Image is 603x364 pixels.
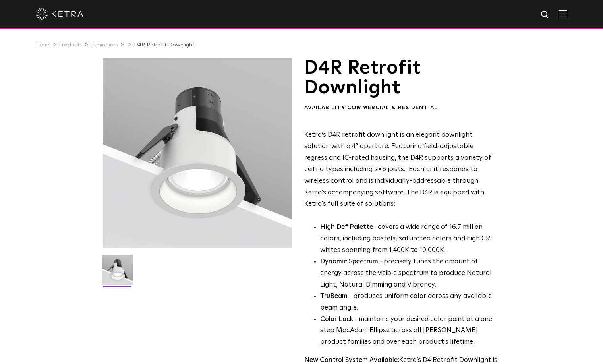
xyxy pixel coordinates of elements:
[36,42,51,48] a: Home
[320,256,498,291] li: —precisely tunes the amount of energy across the visible spectrum to produce Natural Light, Natur...
[347,105,438,110] span: Commercial & Residential
[320,258,378,265] strong: Dynamic Spectrum
[304,130,498,210] p: Ketra’s D4R retrofit downlight is an elegant downlight solution with a 4” aperture. Featuring fie...
[59,42,82,48] a: Products
[559,10,567,17] img: Hamburger%20Nav.svg
[320,293,348,300] strong: TruBeam
[304,104,498,112] div: Availability:
[320,224,378,230] strong: High Def Palette -
[134,42,194,48] a: D4R Retrofit Downlight
[102,255,133,291] img: D4R Retrofit Downlight
[320,316,353,323] strong: Color Lock
[304,58,498,98] h1: D4R Retrofit Downlight
[320,291,498,314] li: —produces uniform color across any available beam angle.
[36,8,83,20] img: ketra-logo-2019-white
[320,222,498,256] p: covers a wide range of 16.7 million colors, including pastels, saturated colors and high CRI whit...
[90,42,118,48] a: Luminaires
[304,357,399,364] strong: New Control System Available:
[320,314,498,349] li: —maintains your desired color point at a one step MacAdam Ellipse across all [PERSON_NAME] produc...
[540,10,550,20] img: search icon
